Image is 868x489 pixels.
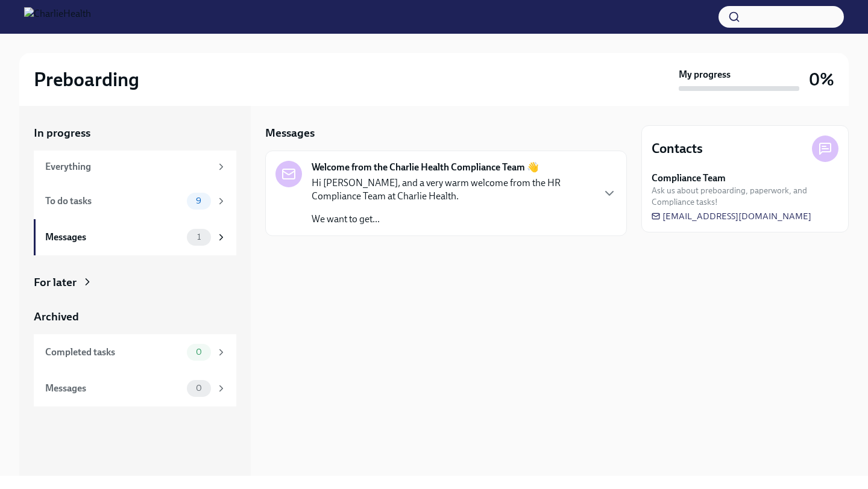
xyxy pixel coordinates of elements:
span: Ask us about preboarding, paperwork, and Compliance tasks! [652,185,838,208]
strong: My progress [679,68,731,81]
h2: Preboarding [34,67,139,92]
div: Messages [45,231,182,244]
p: We want to get... [312,213,593,226]
a: In progress [34,125,236,141]
div: Messages [45,382,182,395]
h4: Contacts [652,140,703,158]
a: Everything [34,151,236,183]
a: [EMAIL_ADDRESS][DOMAIN_NAME] [652,210,811,222]
img: CharlieHealth [24,7,91,26]
strong: Welcome from the Charlie Health Compliance Team 👋 [312,161,539,174]
a: Messages1 [34,219,236,255]
span: 0 [189,347,209,357]
p: Hi [PERSON_NAME], and a very warm welcome from the HR Compliance Team at Charlie Health. [312,176,593,203]
a: To do tasks9 [34,183,236,219]
strong: Compliance Team [652,172,726,185]
h5: Messages [265,125,315,141]
div: For later [34,275,77,290]
div: Everything [45,160,211,173]
span: 1 [190,232,208,241]
div: To do tasks [45,195,182,208]
a: For later [34,275,236,290]
a: Archived [34,309,236,325]
a: Messages0 [34,370,236,406]
a: Completed tasks0 [34,334,236,370]
div: Completed tasks [45,346,182,359]
span: 0 [189,384,209,393]
span: 9 [189,196,209,205]
h3: 0% [809,69,834,90]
